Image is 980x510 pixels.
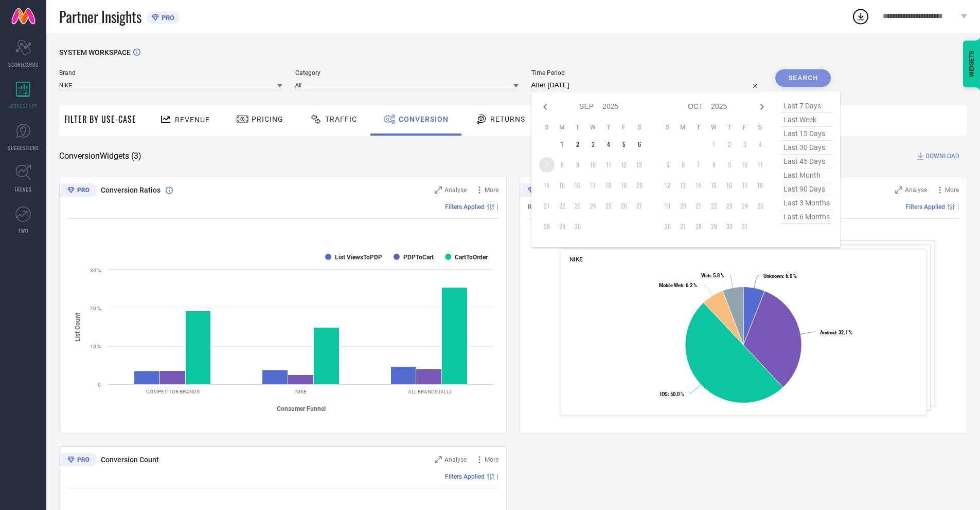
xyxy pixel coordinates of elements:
[660,391,668,397] tspan: IOS
[539,178,555,193] td: Sun Sep 14 2025
[539,157,555,173] td: Sun Sep 07 2025
[585,157,601,173] td: Wed Sep 10 2025
[539,219,555,234] td: Sun Sep 28 2025
[706,219,722,234] td: Wed Oct 29 2025
[277,405,326,412] tspan: Consumer Funnel
[737,137,753,152] td: Fri Oct 03 2025
[781,168,832,182] span: last month
[59,183,97,199] div: Premium
[701,273,724,278] text: : 5.8 %
[632,198,647,214] td: Sat Sep 27 2025
[616,137,632,152] td: Fri Sep 05 2025
[781,182,832,196] span: last 90 days
[90,344,101,349] text: 10 %
[531,69,763,77] span: Time Period
[455,254,488,261] text: CartToOrder
[660,391,684,397] text: : 50.0 %
[660,157,675,173] td: Sun Oct 05 2025
[585,137,601,152] td: Wed Sep 03 2025
[660,123,675,131] th: Sunday
[101,456,159,464] span: Conversion Count
[820,330,836,335] tspan: Android
[497,203,498,211] span: |
[675,157,691,173] td: Mon Oct 06 2025
[555,219,570,234] td: Mon Sep 29 2025
[737,157,753,173] td: Fri Oct 10 2025
[753,198,768,214] td: Sat Oct 25 2025
[555,178,570,193] td: Mon Sep 15 2025
[737,123,753,131] th: Friday
[59,48,131,56] span: SYSTEM WORKSPACE
[159,14,174,22] span: PRO
[632,123,647,131] th: Saturday
[90,306,101,311] text: 20 %
[781,99,832,113] span: last 7 days
[335,254,382,261] text: List ViewsToPDP
[660,219,675,234] td: Sun Oct 26 2025
[601,123,616,131] th: Thursday
[781,127,832,141] span: last 15 days
[444,456,467,463] span: Analyse
[8,144,39,152] span: SUGGESTIONS
[905,203,945,211] span: Filters Applied
[175,116,210,124] span: Revenue
[675,198,691,214] td: Mon Oct 20 2025
[659,282,697,288] text: : 6.2 %
[722,137,737,152] td: Thu Oct 02 2025
[539,198,555,214] td: Sun Sep 21 2025
[539,123,555,131] th: Sunday
[570,157,585,173] td: Tue Sep 09 2025
[497,473,498,480] span: |
[295,389,307,394] text: NIKE
[722,178,737,193] td: Thu Oct 16 2025
[585,123,601,131] th: Wednesday
[295,69,519,77] span: Category
[737,198,753,214] td: Fri Oct 24 2025
[616,123,632,131] th: Friday
[957,203,959,211] span: |
[632,137,647,152] td: Sat Sep 06 2025
[601,157,616,173] td: Thu Sep 11 2025
[691,157,706,173] td: Tue Oct 07 2025
[737,178,753,193] td: Fri Oct 17 2025
[753,178,768,193] td: Sat Oct 18 2025
[585,198,601,214] td: Wed Sep 24 2025
[706,178,722,193] td: Wed Oct 15 2025
[781,196,832,210] span: last 3 months
[763,273,783,279] tspan: Unknown
[601,137,616,152] td: Thu Sep 04 2025
[146,389,200,394] text: COMPETITOR BRANDS
[706,198,722,214] td: Wed Oct 22 2025
[616,157,632,173] td: Fri Sep 12 2025
[570,137,585,152] td: Tue Sep 02 2025
[531,79,763,91] input: Select time period
[945,186,959,194] span: More
[555,198,570,214] td: Mon Sep 22 2025
[601,198,616,214] td: Thu Sep 25 2025
[570,219,585,234] td: Tue Sep 30 2025
[444,186,467,194] span: Analyse
[763,273,797,279] text: : 6.0 %
[753,123,768,131] th: Saturday
[445,473,485,480] span: Filters Applied
[539,101,551,113] div: Previous month
[98,382,101,388] text: 0
[485,456,498,463] span: More
[660,178,675,193] td: Sun Oct 12 2025
[675,123,691,131] th: Monday
[905,186,927,194] span: Analyse
[570,198,585,214] td: Tue Sep 23 2025
[706,137,722,152] td: Wed Oct 01 2025
[781,155,832,168] span: last 45 days
[701,273,710,278] tspan: Web
[753,157,768,173] td: Sat Oct 11 2025
[528,203,578,211] span: Revenue (% share)
[722,198,737,214] td: Thu Oct 23 2025
[399,115,449,123] span: Conversion
[706,123,722,131] th: Wednesday
[691,198,706,214] td: Tue Oct 21 2025
[851,7,870,26] div: Open download list
[585,178,601,193] td: Wed Sep 17 2025
[555,137,570,152] td: Mon Sep 01 2025
[753,137,768,152] td: Sat Oct 04 2025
